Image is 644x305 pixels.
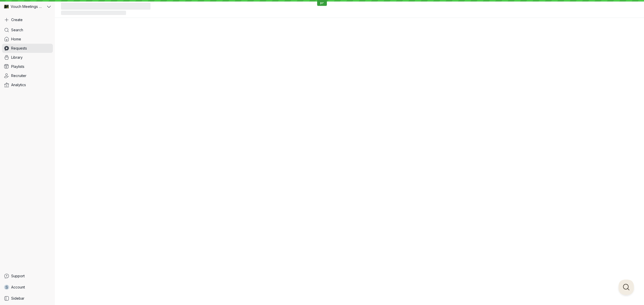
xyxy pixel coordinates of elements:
[11,46,27,51] span: Requests
[11,27,23,33] span: Search
[2,71,53,80] a: Recruiter
[11,55,23,60] span: Library
[5,285,8,290] span: S
[2,15,53,24] button: Create
[2,283,53,292] a: SAccount
[2,53,53,62] a: Library
[11,296,24,301] span: Sidebar
[2,80,53,89] a: Analytics
[619,280,634,295] iframe: Help Scout Beacon - Open
[2,25,53,35] a: Search
[11,37,21,42] span: Home
[2,62,53,71] a: Playlists
[2,2,46,11] div: Vouch Meetings Demo
[2,271,53,281] a: Support
[4,4,9,9] img: Vouch Meetings Demo avatar
[11,73,26,78] span: Recruiter
[11,285,25,290] span: Account
[2,44,53,53] a: Requests
[11,17,23,22] span: Create
[11,273,25,279] span: Support
[2,294,53,303] a: Sidebar
[11,82,26,87] span: Analytics
[11,4,43,9] span: Vouch Meetings Demo
[11,64,24,69] span: Playlists
[2,2,53,11] button: Vouch Meetings Demo avatarVouch Meetings Demo
[2,35,53,44] a: Home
